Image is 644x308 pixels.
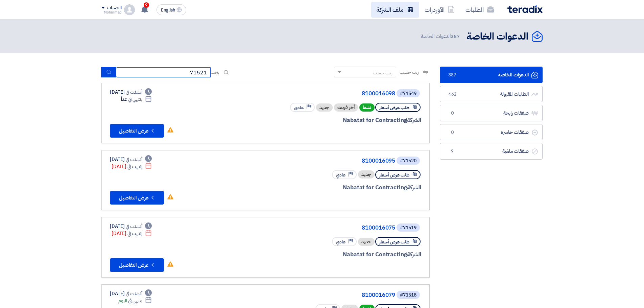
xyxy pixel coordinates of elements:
[316,103,333,112] div: جديد
[440,105,543,121] a: صفقات رابحة0
[259,116,421,125] div: Nabatat for Contracting
[358,170,375,179] div: جديد
[421,32,461,40] span: الدعوات الخاصة
[259,250,421,259] div: Nabatat for Contracting
[211,69,219,76] span: بحث
[400,293,416,298] div: #71518
[448,129,456,136] span: 0
[110,290,152,297] div: [DATE]
[101,10,121,14] div: Mohmmad
[440,124,543,141] a: صفقات خاسرة0
[294,104,304,111] span: عادي
[127,163,142,170] span: إنتهت في
[126,223,142,230] span: أنشئت في
[107,5,121,11] div: الحساب
[336,172,345,178] span: عادي
[126,290,142,297] span: أنشئت في
[110,89,152,96] div: [DATE]
[407,183,422,192] span: الشركة
[144,2,149,8] span: 9
[379,239,409,245] span: طلب عرض أسعار
[260,158,395,164] a: 8100016095
[128,297,142,304] span: ينتهي في
[407,250,422,259] span: الشركة
[448,91,456,98] span: 462
[467,30,528,43] h2: الدعوات الخاصة
[126,89,142,96] span: أنشئت في
[440,67,543,83] a: الدعوات الخاصة387
[448,148,456,155] span: 9
[112,163,152,170] div: [DATE]
[448,110,456,117] span: 0
[157,4,186,15] button: English
[116,67,211,77] input: ابحث بعنوان أو رقم الطلب
[373,69,392,76] div: رتب حسب
[407,116,422,124] span: الشركة
[460,2,499,18] a: الطلبات
[400,226,416,230] div: #71519
[110,124,164,138] button: عرض التفاصيل
[358,238,375,246] div: جديد
[259,183,421,192] div: Nabatat for Contracting
[260,91,395,97] a: 8100016098
[127,230,142,237] span: إنتهت في
[379,104,409,111] span: طلب عرض أسعار
[110,258,164,272] button: عرض التفاصيل
[118,297,152,304] div: اليوم
[260,292,395,298] a: 8100016079
[448,72,456,78] span: 387
[440,143,543,160] a: صفقات ملغية9
[128,96,142,103] span: ينتهي في
[336,239,345,245] span: عادي
[400,159,416,163] div: #71520
[371,2,419,18] a: ملف الشركة
[161,8,175,13] span: English
[110,223,152,230] div: [DATE]
[400,69,419,76] span: رتب حسب
[121,96,152,103] div: غداً
[126,156,142,163] span: أنشئت في
[112,230,152,237] div: [DATE]
[400,91,416,96] div: #71549
[379,172,409,178] span: طلب عرض أسعار
[440,86,543,102] a: الطلبات المقبولة462
[334,103,358,112] div: أخر فرصة
[359,103,375,112] span: نشط
[419,2,460,18] a: الأوردرات
[451,32,460,40] span: 387
[124,4,135,15] img: profile_test.png
[507,5,543,13] img: Teradix logo
[110,191,164,205] button: عرض التفاصيل
[110,156,152,163] div: [DATE]
[260,225,395,231] a: 8100016075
